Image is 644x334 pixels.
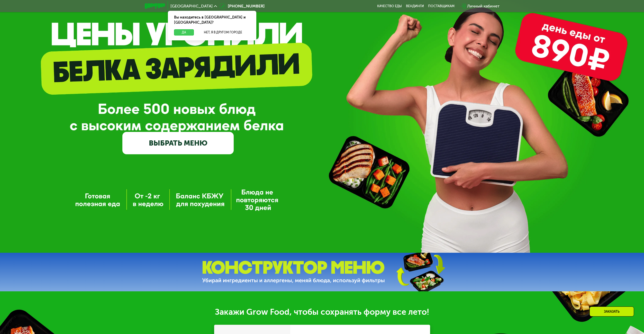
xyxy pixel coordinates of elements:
a: Вендинги [406,4,424,8]
a: [PHONE_NUMBER] [220,3,265,9]
div: Заказать [589,306,634,317]
a: Качество еды [377,4,402,8]
span: [GEOGRAPHIC_DATA] [170,4,213,8]
button: Да [174,29,194,35]
div: Вы находитесь в [GEOGRAPHIC_DATA] и [GEOGRAPHIC_DATA]? [168,11,256,29]
a: ВЫБРАТЬ МЕНЮ [122,132,234,154]
button: Нет, я в другом городе [196,29,250,35]
div: Личный кабинет [467,3,500,9]
div: поставщикам [428,4,455,8]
